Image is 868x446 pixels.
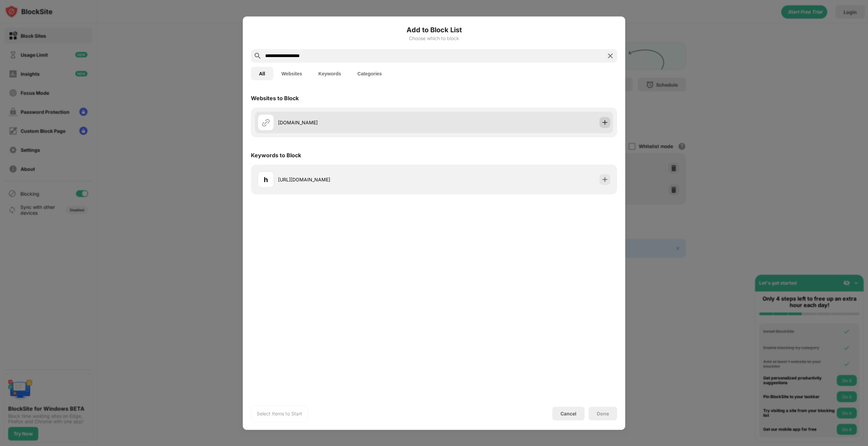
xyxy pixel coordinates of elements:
[262,118,270,126] img: url.svg
[273,67,310,80] button: Websites
[251,94,299,101] div: Websites to Block
[264,174,268,184] div: h
[251,151,301,158] div: Keywords to Block
[560,411,576,416] div: Cancel
[251,67,273,80] button: All
[251,24,617,35] h6: Add to Block List
[349,67,390,80] button: Categories
[310,67,349,80] button: Keywords
[597,411,609,416] div: Done
[278,119,434,126] div: [DOMAIN_NAME]
[254,52,262,60] img: search.svg
[606,52,614,60] img: search-close
[278,176,434,183] div: [URL][DOMAIN_NAME]
[251,35,617,41] div: Choose which to block
[257,410,302,417] div: Select Items to Start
